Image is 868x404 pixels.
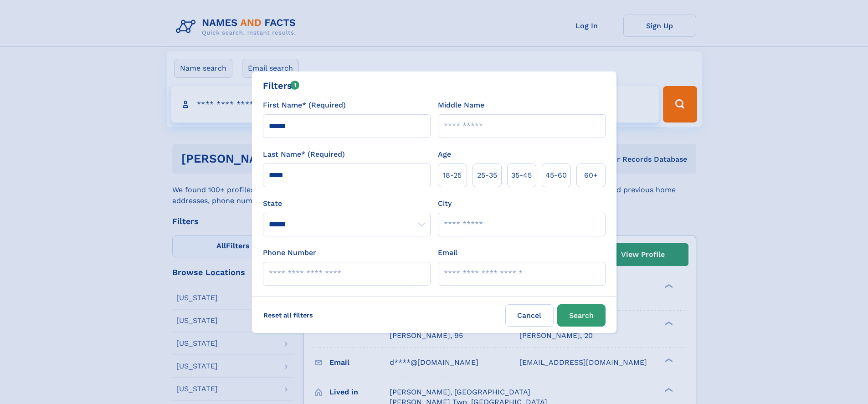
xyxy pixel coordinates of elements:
label: Last Name* (Required) [263,149,345,160]
span: 35‑45 [511,170,532,181]
label: Cancel [505,304,554,327]
span: 25‑35 [477,170,497,181]
label: City [438,198,452,209]
button: Search [557,304,606,327]
label: Reset all filters [257,304,319,326]
label: First Name* (Required) [263,100,346,111]
label: Phone Number [263,247,316,258]
label: Middle Name [438,100,484,111]
div: Filters [263,79,300,92]
span: 18‑25 [443,170,462,181]
label: State [263,198,431,209]
label: Email [438,247,457,258]
label: Age [438,149,451,160]
span: 60+ [584,170,598,181]
span: 45‑60 [545,170,567,181]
